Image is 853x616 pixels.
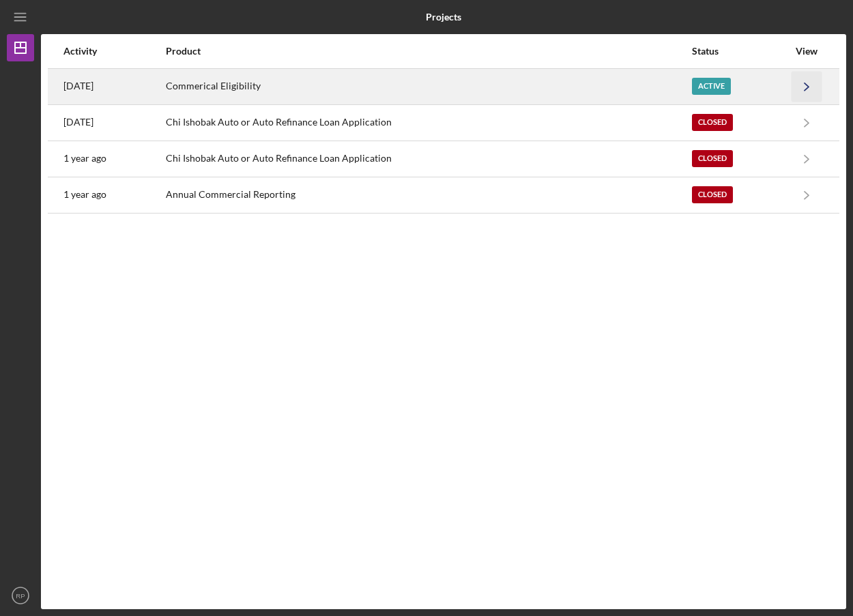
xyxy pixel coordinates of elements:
[16,592,25,600] text: RP
[63,46,164,57] div: Activity
[7,582,34,609] button: RP
[692,46,788,57] div: Status
[63,189,106,200] time: 2024-08-20 19:29
[166,106,690,140] div: Chi Ishobak Auto or Auto Refinance Loan Application
[166,142,690,176] div: Chi Ishobak Auto or Auto Refinance Loan Application
[63,153,106,164] time: 2024-08-23 14:46
[426,12,461,23] b: Projects
[692,114,733,131] div: Closed
[692,150,733,167] div: Closed
[692,186,733,203] div: Closed
[166,70,690,104] div: Commerical Eligibility
[692,78,731,95] div: Active
[790,46,824,57] div: View
[63,117,93,128] time: 2025-03-18 18:59
[166,46,690,57] div: Product
[63,80,93,91] time: 2025-09-02 15:08
[166,178,690,212] div: Annual Commercial Reporting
